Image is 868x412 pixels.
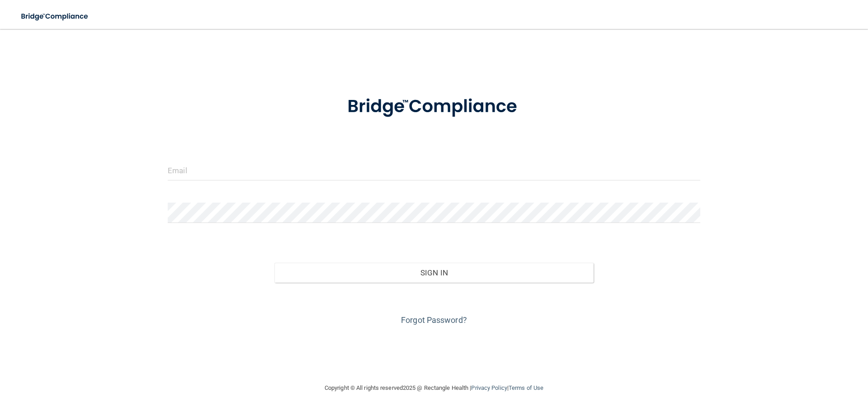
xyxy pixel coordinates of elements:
[471,384,507,391] a: Privacy Policy
[274,263,594,283] button: Sign In
[14,7,97,26] img: bridge_compliance_login_screen.278c3ca4.svg
[329,83,539,130] img: bridge_compliance_login_screen.278c3ca4.svg
[269,374,599,403] div: Copyright © All rights reserved 2025 @ Rectangle Health | |
[401,315,467,325] a: Forgot Password?
[509,384,543,391] a: Terms of Use
[168,160,700,180] input: Email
